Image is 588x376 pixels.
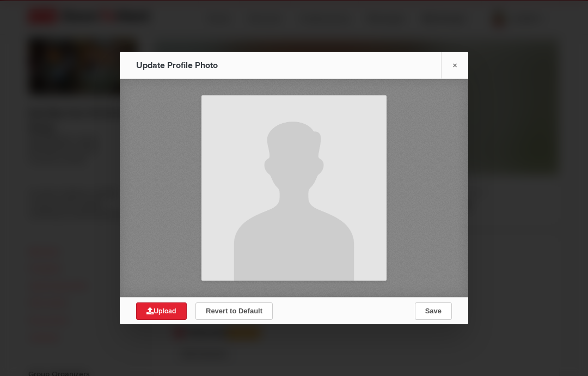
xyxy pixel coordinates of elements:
span: Revert to Default [206,307,262,315]
div: Update Profile Photo [136,52,256,79]
button: Save [415,302,452,320]
span: Save [425,307,442,315]
span: Upload [146,307,176,316]
button: Revert to Default [195,302,273,320]
a: × [441,52,468,78]
a: Upload [136,302,187,320]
